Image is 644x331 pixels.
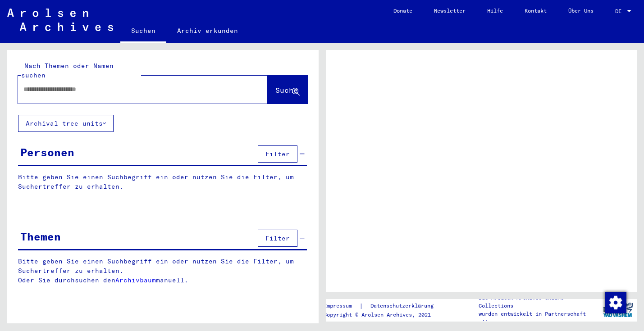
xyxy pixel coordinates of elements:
[20,228,61,245] div: Themen
[601,299,635,321] img: yv_logo.png
[275,86,298,95] span: Suche
[324,301,444,311] div: |
[268,76,307,104] button: Suche
[18,172,307,191] p: Bitte geben Sie einen Suchbegriff ein oder nutzen Sie die Filter, um Suchertreffer zu erhalten.
[605,292,626,313] img: Zustimmung ändern
[120,20,166,43] a: Suchen
[615,8,625,14] span: DE
[479,310,598,326] p: wurden entwickelt in Partnerschaft mit
[18,115,114,132] button: Archival tree units
[18,257,307,285] p: Bitte geben Sie einen Suchbegriff ein oder nutzen Sie die Filter, um Suchertreffer zu erhalten. O...
[479,294,598,310] p: Die Arolsen Archives Online-Collections
[20,144,74,160] div: Personen
[324,311,444,319] p: Copyright © Arolsen Archives, 2021
[7,9,113,31] img: Arolsen_neg.svg
[115,276,156,284] a: Archivbaum
[21,62,114,79] mat-label: Nach Themen oder Namen suchen
[258,145,297,163] button: Filter
[166,20,249,41] a: Archiv erkunden
[258,230,297,247] button: Filter
[265,150,290,158] span: Filter
[363,301,444,311] a: Datenschutzerklärung
[324,301,359,311] a: Impressum
[265,234,290,242] span: Filter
